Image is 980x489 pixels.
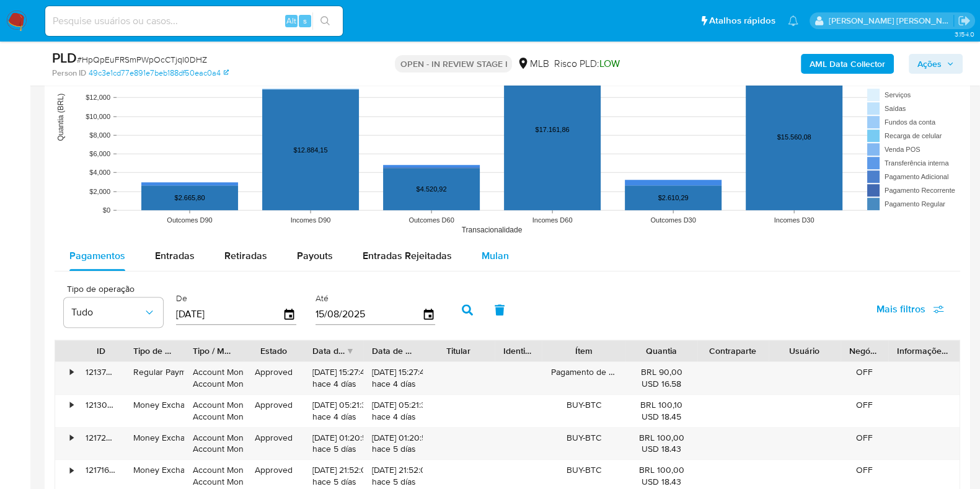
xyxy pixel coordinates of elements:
p: danilo.toledo@mercadolivre.com [829,15,954,27]
span: LOW [599,56,619,71]
span: Atalhos rápidos [709,14,775,27]
span: Alt [286,15,296,27]
button: search-icon [312,12,338,30]
b: PLD [52,48,77,68]
span: s [303,15,307,27]
button: AML Data Collector [801,54,894,74]
div: MLB [517,57,549,71]
span: Risco PLD: [554,57,619,71]
b: AML Data Collector [810,54,885,74]
p: OPEN - IN REVIEW STAGE I [395,55,512,73]
button: Ações [909,54,963,74]
input: Pesquise usuários ou casos... [45,13,343,29]
a: Sair [958,14,971,27]
a: 49c3e1cd77e891e7beb188df50eac0a4 [89,68,229,79]
span: 3.154.0 [954,29,974,39]
span: # HpQpEuFRSmPWpOcCTjqI0DHZ [77,53,207,66]
b: Person ID [52,68,86,79]
span: Ações [917,54,942,74]
a: Notificações [788,15,798,26]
